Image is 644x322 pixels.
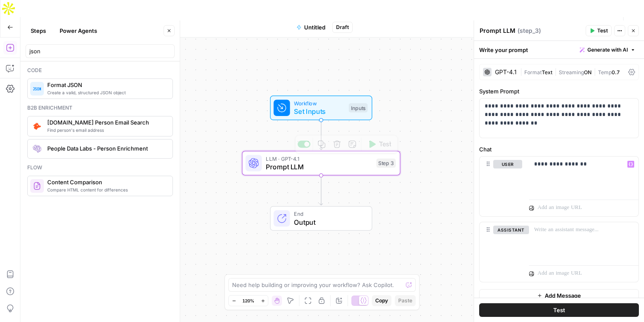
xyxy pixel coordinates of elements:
[294,217,363,227] span: Output
[586,25,612,36] button: Test
[242,297,254,304] span: 120%
[553,306,565,314] span: Test
[576,44,639,55] button: Generate with AI
[480,222,522,282] div: assistant
[398,297,412,305] span: Paste
[479,87,639,96] label: System Prompt
[294,99,345,107] span: Workflow
[493,226,529,234] button: assistant
[47,127,166,133] span: Find person's email address
[47,81,166,89] span: Format JSON
[242,96,400,120] div: WorkflowSet InputsInputs
[520,67,524,76] span: |
[559,69,584,75] span: Streaming
[524,69,542,75] span: Format
[33,145,41,153] img: rmubdrbnbg1gnbpnjb4bpmji9sfb
[474,41,644,58] div: Write your prompt
[242,151,400,176] div: LLM · GPT-4.1Prompt LLMStep 3Test
[47,178,166,186] span: Content Comparison
[47,186,166,193] span: Compare HTML content for differences
[495,69,517,75] div: GPT-4.1
[33,122,41,131] img: pda2t1ka3kbvydj0uf1ytxpc9563
[294,106,345,116] span: Set Inputs
[517,26,541,35] span: ( step_3 )
[612,69,620,75] span: 0.7
[395,295,416,306] button: Paste
[480,157,522,216] div: user
[47,89,166,96] span: Create a valid, structured JSON object
[242,206,400,231] div: EndOutput
[55,24,102,38] button: Power Agents
[493,160,522,168] button: user
[27,67,173,74] div: Code
[479,303,639,317] button: Test
[552,67,559,76] span: |
[587,46,628,54] span: Generate with AI
[479,145,639,154] label: Chat
[266,162,372,172] span: Prompt LLM
[592,67,598,76] span: |
[291,20,331,34] button: Untitled
[319,120,322,150] g: Edge from start to step_3
[294,210,363,218] span: End
[377,159,396,168] div: Step 3
[372,295,391,306] button: Copy
[598,69,612,75] span: Temp
[479,289,639,302] button: Add Message
[480,26,515,35] textarea: Prompt LLM
[29,47,171,55] input: Search steps
[349,103,368,113] div: Inputs
[266,154,372,162] span: LLM · GPT-4.1
[375,297,388,305] span: Copy
[319,175,322,205] g: Edge from step_3 to end
[26,24,51,38] button: Steps
[33,182,41,190] img: vrinnnclop0vshvmafd7ip1g7ohf
[304,23,325,32] span: Untitled
[47,144,166,153] span: People Data Labs - Person Enrichment
[47,118,166,127] span: [DOMAIN_NAME] Person Email Search
[542,69,552,75] span: Text
[336,23,349,31] span: Draft
[27,104,173,112] div: B2b enrichment
[545,291,581,300] span: Add Message
[597,27,608,35] span: Test
[27,164,173,171] div: Flow
[584,69,592,75] span: ON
